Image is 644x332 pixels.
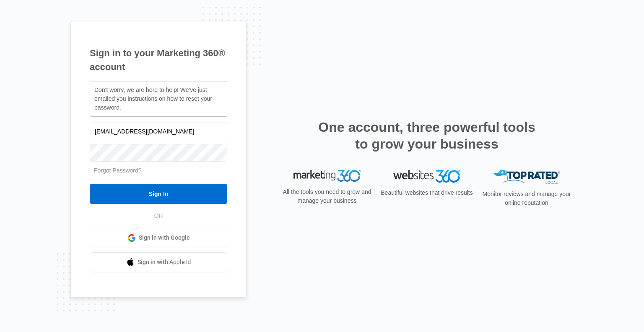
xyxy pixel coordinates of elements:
span: Don't worry, we are here to help! We've just emailed you instructions on how to reset your password. [94,86,212,111]
a: Forgot Password? [94,167,142,174]
h1: Sign in to your Marketing 360® account [90,46,227,74]
span: Sign in with Apple Id [138,258,191,267]
img: Top Rated Local [493,170,560,184]
input: Email [90,123,227,140]
p: Beautiful websites that drive results [380,188,474,197]
img: Marketing 360 [293,170,361,182]
a: Sign in with Google [90,228,227,248]
p: All the tools you need to grow and manage your business [280,188,374,205]
p: Monitor reviews and manage your online reputation [480,190,574,207]
span: OR [148,212,169,220]
a: Sign in with Apple Id [90,252,227,272]
img: Websites 360 [393,170,460,182]
h2: One account, three powerful tools to grow your business [316,119,538,152]
span: Sign in with Google [139,233,190,242]
input: Sign In [90,184,227,204]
